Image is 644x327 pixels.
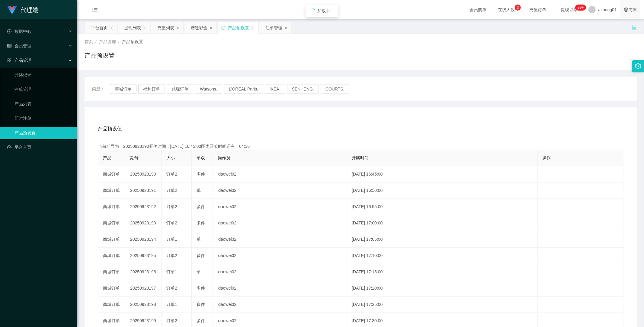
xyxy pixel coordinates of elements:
[347,199,538,215] td: [DATE] 16:55:00
[7,58,11,62] i: 图标: appstore-o
[110,26,113,30] i: 图标: close
[218,155,230,160] span: 操作员
[624,8,628,12] i: 图标: global
[265,22,282,33] div: 注单管理
[103,155,111,160] span: 产品
[352,155,369,160] span: 开奖时间
[125,183,162,199] td: 20250923191
[197,253,205,258] span: 多件
[110,84,136,94] button: 商城订单
[347,297,538,313] td: [DATE] 17:25:00
[157,22,174,33] div: 充值列表
[347,166,538,183] td: [DATE] 16:45:00
[213,215,347,231] td: xiaowei02
[143,26,146,30] i: 图标: close
[85,39,93,44] span: 首页
[14,69,72,81] a: 开奖记录
[166,286,177,290] span: 订单2
[195,84,222,94] button: Watsons.
[213,297,347,313] td: xiaowei02
[197,237,201,242] span: 单
[14,83,72,95] a: 注单管理
[166,172,177,176] span: 订单2
[14,127,72,139] a: 产品预设置
[197,155,205,160] span: 单双
[347,231,538,248] td: [DATE] 17:05:00
[517,5,519,11] p: 3
[125,199,162,215] td: 20250923192
[347,264,538,280] td: [DATE] 17:15:00
[7,29,31,34] span: 数据中心
[118,39,120,44] span: /
[14,98,72,110] a: 产品列表
[125,215,162,231] td: 20250923193
[197,286,205,290] span: 多件
[197,318,205,323] span: 多件
[166,269,177,274] span: 订单1
[197,204,205,209] span: 多件
[138,84,165,94] button: 福利订单
[526,8,549,12] span: 充值订单
[7,43,31,48] span: 会员管理
[166,237,177,242] span: 订单1
[166,155,175,160] span: 大小
[635,63,641,69] i: 图标: setting
[213,231,347,248] td: xiaowei02
[98,215,125,231] td: 商城订单
[7,58,31,63] span: 产品管理
[224,84,263,94] button: L'ORÉAL Paris.
[213,199,347,215] td: xiaowei02
[209,26,213,30] i: 图标: close
[125,248,162,264] td: 20250923195
[265,84,285,94] button: IKEA.
[85,0,105,20] i: 图标: menu-fold
[197,269,201,274] span: 单
[213,280,347,297] td: xiaowei02
[176,26,180,30] i: 图标: close
[166,188,177,193] span: 订单2
[125,280,162,297] td: 20250923197
[197,188,201,193] span: 单
[197,172,205,176] span: 多件
[98,231,125,248] td: 商城订单
[347,183,538,199] td: [DATE] 16:50:00
[213,183,347,199] td: xiaowei02
[213,166,347,183] td: xiaowei02
[166,221,177,225] span: 订单2
[287,84,319,94] button: SENHENG.
[124,22,141,33] div: 提现列表
[98,280,125,297] td: 商城订单
[21,0,39,20] h1: 代理端
[251,26,255,30] i: 图标: close
[14,112,72,124] a: 即时注单
[213,264,347,280] td: xiaowei02
[284,26,288,30] i: 图标: close
[191,22,207,33] div: 赠送彩金
[321,84,349,94] button: COURTS.
[125,264,162,280] td: 20250923196
[197,302,205,307] span: 多件
[130,155,139,160] span: 期号
[85,51,115,60] h1: 产品预设置
[575,5,586,11] sup: 1198
[167,84,193,94] button: 兑现订单
[166,253,177,258] span: 订单2
[95,39,97,44] span: /
[122,39,143,44] span: 产品预设置
[347,248,538,264] td: [DATE] 17:10:00
[98,199,125,215] td: 商城订单
[7,141,72,153] a: 图标: dashboard平台首页
[98,264,125,280] td: 商城订单
[310,8,315,13] i: icon: loading
[166,302,177,307] span: 订单1
[7,6,17,14] img: logo.9652507e.png
[347,280,538,297] td: [DATE] 17:20:00
[318,8,334,13] span: 加载中...
[347,215,538,231] td: [DATE] 17:00:00
[213,248,347,264] td: xiaowei02
[197,221,205,225] span: 多件
[125,166,162,183] td: 20250923190
[631,24,637,30] i: 图标: unlock
[7,44,11,48] i: 图标: table
[98,166,125,183] td: 商城订单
